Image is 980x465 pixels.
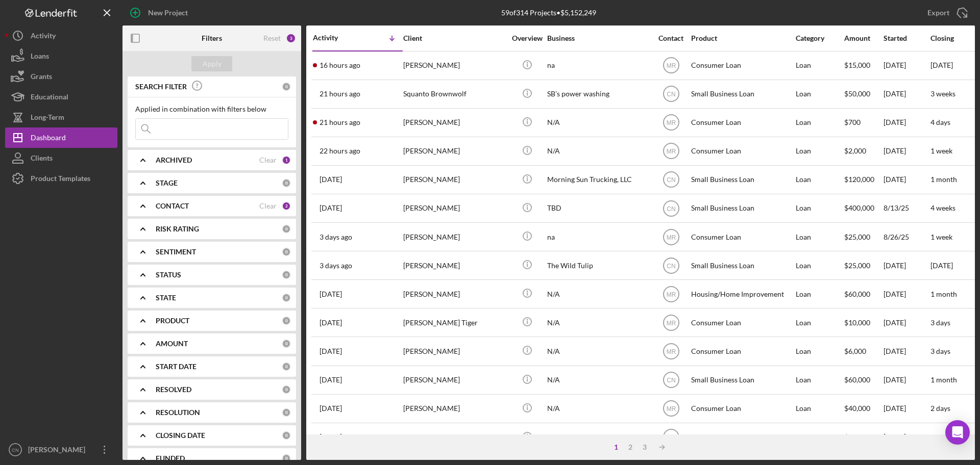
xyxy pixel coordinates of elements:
[927,3,949,23] div: Export
[5,127,117,148] button: Dashboard
[547,338,649,365] div: N/A
[796,252,843,279] div: Loan
[547,223,649,250] div: na
[930,175,957,184] time: 1 month
[156,340,188,348] b: AMOUNT
[403,195,505,222] div: [PERSON_NAME]
[31,168,90,191] div: Product Templates
[403,34,505,42] div: Client
[403,338,505,365] div: [PERSON_NAME]
[884,223,929,250] div: 8/26/25
[259,156,277,164] div: Clear
[666,148,676,155] text: MR
[547,195,649,222] div: TBD
[930,203,955,212] time: 4 weeks
[282,156,291,165] div: 1
[547,367,649,394] div: N/A
[320,204,342,212] time: 2025-08-27 20:22
[884,424,929,451] div: [DATE]
[691,424,793,451] div: Small Business Loan
[135,83,187,91] b: SEARCH FILTER
[547,138,649,165] div: N/A
[796,34,843,42] div: Category
[403,166,505,193] div: [PERSON_NAME]
[930,261,953,270] time: [DATE]
[844,195,883,222] div: $400,000
[844,309,883,336] div: $10,000
[156,385,191,394] b: RESOLVED
[282,270,291,279] div: 0
[156,202,189,210] b: CONTACT
[202,34,222,42] b: Filters
[320,404,342,412] time: 2025-08-21 23:45
[844,138,883,165] div: $2,000
[313,34,358,42] div: Activity
[930,375,957,384] time: 1 month
[501,9,596,17] div: 59 of 314 Projects • $5,152,249
[844,109,883,136] div: $700
[691,252,793,279] div: Small Business Loan
[796,138,843,165] div: Loan
[884,34,929,42] div: Started
[547,395,649,422] div: N/A
[667,205,675,212] text: CN
[844,252,883,279] div: $25,000
[945,420,970,445] div: Open Intercom Messenger
[917,3,975,23] button: Export
[156,431,205,440] b: CLOSING DATE
[691,309,793,336] div: Consumer Loan
[156,363,197,371] b: START DATE
[286,33,296,43] div: 3
[5,87,117,107] button: Educational
[796,367,843,394] div: Loan
[403,280,505,307] div: [PERSON_NAME]
[844,280,883,307] div: $60,000
[547,280,649,307] div: N/A
[691,166,793,193] div: Small Business Loan
[667,91,675,98] text: CN
[547,252,649,279] div: The Wild Tulip
[135,105,288,113] div: Applied in combination with filters below
[884,395,929,422] div: [DATE]
[31,66,52,89] div: Grants
[691,223,793,250] div: Consumer Loan
[667,176,675,184] text: CN
[547,109,649,136] div: N/A
[666,405,676,412] text: MR
[282,385,291,394] div: 0
[796,109,843,136] div: Loan
[666,234,676,241] text: MR
[930,318,950,327] time: 3 days
[638,443,652,451] div: 3
[5,168,117,189] a: Product Templates
[691,395,793,422] div: Consumer Loan
[282,408,291,417] div: 0
[796,166,843,193] div: Loan
[282,201,291,211] div: 2
[282,247,291,256] div: 0
[282,224,291,234] div: 0
[930,61,953,69] time: [DATE]
[403,252,505,279] div: [PERSON_NAME]
[403,138,505,165] div: [PERSON_NAME]
[884,166,929,193] div: [DATE]
[844,424,883,451] div: $200,000
[5,148,117,168] button: Clients
[691,34,793,42] div: Product
[320,290,342,298] time: 2025-08-22 18:02
[282,339,291,348] div: 0
[320,433,342,441] time: 2025-08-21 22:28
[5,46,117,66] a: Loans
[403,309,505,336] div: [PERSON_NAME] Tiger
[547,81,649,108] div: SB’s power washing
[884,138,929,165] div: [DATE]
[156,156,192,164] b: ARCHIVED
[5,25,117,46] button: Activity
[5,440,117,460] button: CN[PERSON_NAME]
[930,404,950,412] time: 2 days
[403,424,505,451] div: crystal cloud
